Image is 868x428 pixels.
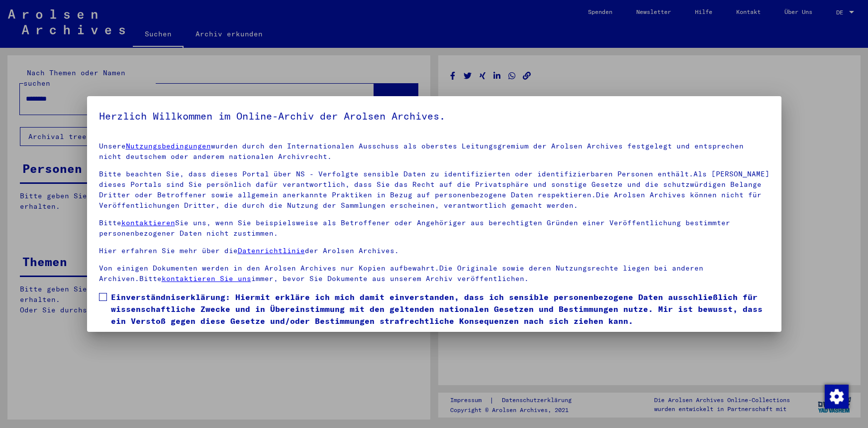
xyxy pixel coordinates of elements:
[111,291,770,327] span: Einverständniserklärung: Hiermit erkläre ich mich damit einverstanden, dass ich sensible personen...
[825,385,849,409] img: Zustimmung ändern
[126,142,211,150] a: Nutzungsbedingungen
[99,218,770,239] p: Bitte Sie uns, wenn Sie beispielsweise als Betroffener oder Angehöriger aus berechtigten Gründen ...
[121,218,175,227] a: kontaktieren
[99,141,770,162] p: Unsere wurden durch den Internationalen Ausschuss als oberstes Leitungsgremium der Arolsen Archiv...
[824,384,848,408] div: Zustimmung ändern
[238,246,305,255] a: Datenrichtlinie
[99,108,770,124] h5: Herzlich Willkommen im Online-Archiv der Arolsen Archives.
[99,263,770,284] p: Von einigen Dokumenten werden in den Arolsen Archives nur Kopien aufbewahrt.Die Originale sowie d...
[162,274,251,283] a: kontaktieren Sie uns
[99,169,770,211] p: Bitte beachten Sie, dass dieses Portal über NS - Verfolgte sensible Daten zu identifizierten oder...
[99,246,770,256] p: Hier erfahren Sie mehr über die der Arolsen Archives.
